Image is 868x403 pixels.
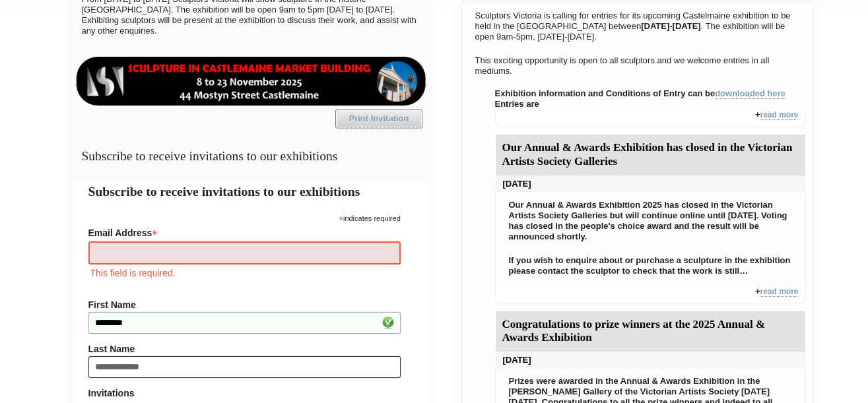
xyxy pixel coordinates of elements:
[88,388,401,398] strong: Invitations
[496,175,805,193] div: [DATE]
[495,88,786,99] strong: Exhibition information and Conditions of Entry can be
[335,109,422,128] a: Print Invitation
[88,182,414,201] h2: Subscribe to receive invitations to our exhibitions
[88,266,401,280] div: This field is required.
[88,299,401,310] label: First Name
[469,52,806,80] p: This exciting opportunity is open to all sculptors and we welcome entries in all mediums.
[75,57,427,106] img: castlemaine-ldrbd25v2.png
[495,109,806,127] div: +
[641,21,701,31] strong: [DATE]-[DATE]
[760,110,798,120] a: read more
[469,7,806,46] p: Sculptors Victoria is calling for entries for its upcoming Castelmaine exhibition to be held in t...
[760,287,798,297] a: read more
[715,88,785,99] a: downloaded here
[502,197,799,245] p: Our Annual & Awards Exhibition 2025 has closed in the Victorian Artists Society Galleries but wil...
[88,344,401,354] label: Last Name
[496,352,805,369] div: [DATE]
[502,252,799,280] p: If you wish to enquire about or purchase a sculpture in the exhibition please contact the sculpto...
[88,224,401,239] label: Email Address
[496,311,805,352] div: Congratulations to prize winners at the 2025 Annual & Awards Exhibition
[88,211,401,224] div: indicates required
[495,286,806,304] div: +
[75,143,427,169] h3: Subscribe to receive invitations to our exhibitions
[496,135,805,175] div: Our Annual & Awards Exhibition has closed in the Victorian Artists Society Galleries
